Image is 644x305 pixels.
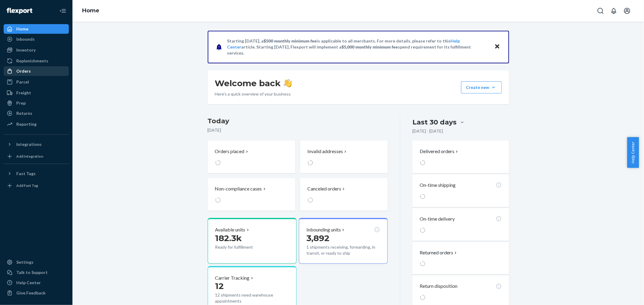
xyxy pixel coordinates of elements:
a: Settings [4,257,69,267]
button: Returned orders [420,249,458,256]
button: Help Center [627,137,639,168]
button: Close [493,42,501,51]
div: Talk to Support [16,269,48,275]
a: Freight [4,88,69,98]
div: Help Center [16,280,41,286]
button: Open notifications [608,5,620,17]
button: Create new [461,81,502,93]
img: hand-wave emoji [284,79,292,87]
button: Open account menu [621,5,633,17]
a: Help Center [4,278,69,288]
p: 12 shipments need warehouse appointments [215,292,289,304]
div: Returns [16,110,32,116]
div: Fast Tags [16,171,36,177]
p: Invalid addresses [307,148,343,155]
a: Home [82,7,99,14]
button: Delivered orders [420,148,459,155]
div: Home [16,26,28,32]
button: Open Search Box [594,5,607,17]
div: Give Feedback [16,290,46,296]
p: Orders placed [215,148,245,155]
div: Freight [16,90,31,96]
div: Add Integration [16,154,43,159]
a: Replenishments [4,56,69,66]
div: Inventory [16,47,36,53]
button: Orders placed [208,141,295,173]
a: Add Integration [4,152,69,161]
p: On-time delivery [420,215,455,222]
div: Replenishments [16,58,48,64]
a: Inbounds [4,34,69,44]
p: [DATE] [208,127,388,133]
p: Non-compliance cases [215,185,262,192]
p: Carrier Tracking [215,275,250,281]
h1: Welcome back [215,78,292,89]
img: Flexport logo [7,8,32,14]
button: Inbounding units3,8921 shipments receiving, forwarding, in transit, or ready to ship [299,218,388,264]
p: 1 shipments receiving, forwarding, in transit, or ready to ship [306,244,380,256]
p: Available units [215,226,245,233]
p: Here’s a quick overview of your business [215,91,292,97]
p: Return disposition [420,283,457,290]
button: Available units182.3kReady for fulfillment [208,218,296,264]
button: Integrations [4,140,69,149]
div: Inbounds [16,36,35,42]
span: 3,892 [306,233,329,243]
span: 12 [215,281,224,291]
p: On-time shipping [420,182,456,189]
button: Give Feedback [4,288,69,298]
div: Add Fast Tag [16,183,38,188]
div: Last 30 days [412,118,457,127]
button: Non-compliance cases [208,178,295,211]
div: Reporting [16,121,37,127]
div: Integrations [16,141,42,147]
a: Returns [4,108,69,118]
span: $5,000 monthly minimum fee [342,44,398,49]
a: Add Fast Tag [4,181,69,190]
a: Prep [4,98,69,108]
p: Canceled orders [307,185,341,192]
a: Parcel [4,77,69,87]
div: Prep [16,100,26,106]
a: Inventory [4,45,69,55]
ol: breadcrumbs [77,2,104,20]
div: Orders [16,68,31,74]
span: $500 monthly minimum fee [264,38,317,43]
a: Reporting [4,119,69,129]
p: Inbounding units [306,226,341,233]
span: 182.3k [215,233,242,243]
p: [DATE] - [DATE] [412,128,443,134]
a: Talk to Support [4,268,69,277]
a: Home [4,24,69,34]
p: Ready for fulfillment [215,244,271,250]
button: Canceled orders [300,178,388,211]
p: Starting [DATE], a is applicable to all merchants. For more details, please refer to this article... [227,38,489,56]
h3: Today [208,116,388,126]
button: Close Navigation [57,5,69,17]
button: Fast Tags [4,169,69,178]
a: Orders [4,66,69,76]
div: Parcel [16,79,29,85]
div: Settings [16,259,34,265]
button: Invalid addresses [300,141,388,173]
